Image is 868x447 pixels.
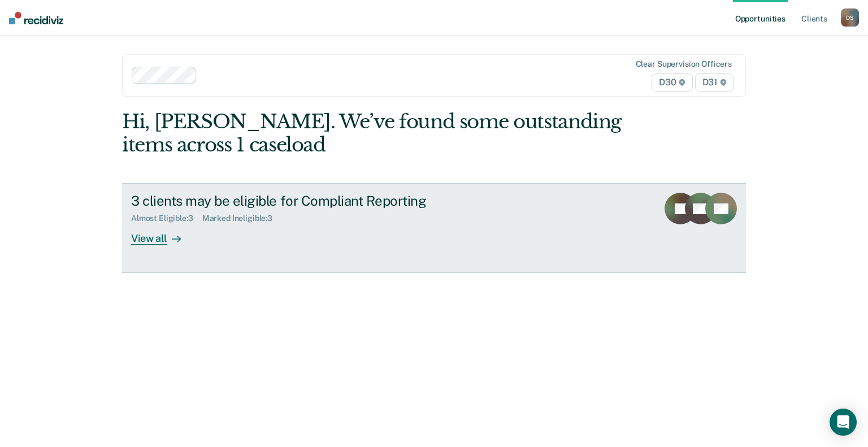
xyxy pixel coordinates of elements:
span: D30 [652,73,692,92]
div: Open Intercom Messenger [830,409,857,436]
div: Clear supervision officers [636,59,732,69]
div: View all [131,223,194,245]
img: Recidiviz [9,12,63,24]
span: D31 [695,73,734,92]
div: D S [841,8,859,27]
div: Hi, [PERSON_NAME]. We’ve found some outstanding items across 1 caseload [122,110,621,157]
button: DS [841,8,859,27]
a: 3 clients may be eligible for Compliant ReportingAlmost Eligible:3Marked Ineligible:3View all [122,183,746,272]
div: 3 clients may be eligible for Compliant Reporting [131,193,528,209]
div: Almost Eligible : 3 [131,214,202,223]
div: Marked Ineligible : 3 [202,214,281,223]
